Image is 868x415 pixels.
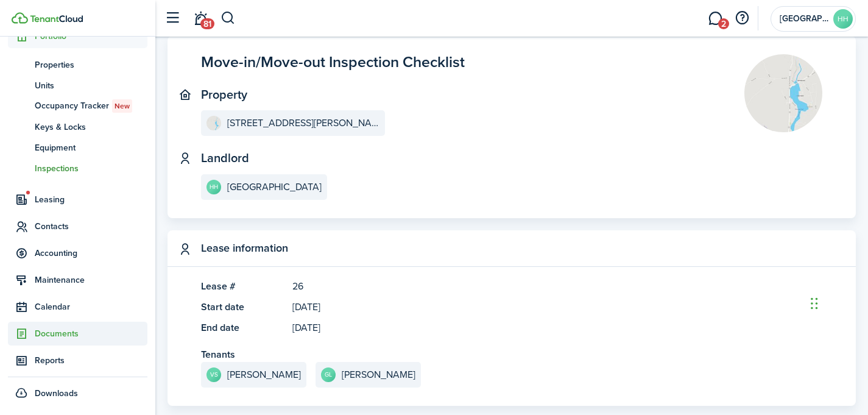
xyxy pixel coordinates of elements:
text-item: Landlord [201,149,249,167]
panel-main-title: Tenants [201,347,235,361]
panel-main-title: Start date [201,300,286,314]
avatar-text: HH [833,9,853,29]
avatar-text: HH [206,180,221,194]
text-item: Property [201,85,247,104]
panel-main-description: Move-in/Move-out Inspection Checklist [201,54,465,69]
span: 2 [718,18,729,29]
a: GL[PERSON_NAME] [316,362,421,388]
iframe: Chat Widget [807,273,868,332]
a: Notifications [189,3,212,34]
a: Equipment [8,137,147,158]
img: 60 Riggs Drive [206,116,221,130]
span: Equipment [35,141,147,154]
span: Leasing [35,193,147,206]
a: Units [8,75,147,96]
span: Portfolio [35,30,147,43]
img: TenantCloud [12,12,28,24]
span: 81 [200,18,214,29]
a: Messaging [704,3,727,34]
avatar-text: VS [206,367,221,382]
panel-main-description: [DATE] [292,321,445,335]
avatar-text: GL [321,367,336,382]
span: Calendar [35,300,147,313]
span: Hannawa Heights [780,15,828,23]
span: Maintenance [35,274,147,286]
e-details-info-title: [GEOGRAPHIC_DATA] [227,182,322,193]
a: Reports [8,349,147,372]
span: Inspections [35,162,147,175]
span: New [115,101,130,112]
panel-main-description: 26 [292,279,445,294]
button: Open resource center [732,8,752,29]
a: Keys & Locks [8,116,147,137]
panel-main-title: Lease information [201,242,288,254]
span: Contacts [35,220,147,233]
span: Documents [35,327,147,340]
e-details-info-title: [STREET_ADDRESS][PERSON_NAME] [227,118,379,129]
span: Properties [35,59,147,71]
span: Units [35,79,147,92]
span: Occupancy Tracker [35,99,147,113]
a: Properties [8,54,147,75]
panel-main-title: Lease # [201,279,286,294]
panel-main-description: [DATE] [292,300,445,314]
button: Open sidebar [161,7,184,30]
panel-main-title: End date [201,321,286,335]
a: Inspections [8,158,147,179]
div: Drag [811,285,818,322]
e-details-info-title: [PERSON_NAME] [342,369,415,380]
a: VS[PERSON_NAME] [201,362,306,388]
span: Accounting [35,247,147,260]
button: Search [221,8,236,29]
e-details-info-title: [PERSON_NAME] [227,369,301,380]
span: Downloads [35,387,78,400]
img: TenantCloud [30,15,83,23]
span: Keys & Locks [35,121,147,133]
a: Occupancy TrackerNew [8,96,147,116]
span: Reports [35,354,147,367]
